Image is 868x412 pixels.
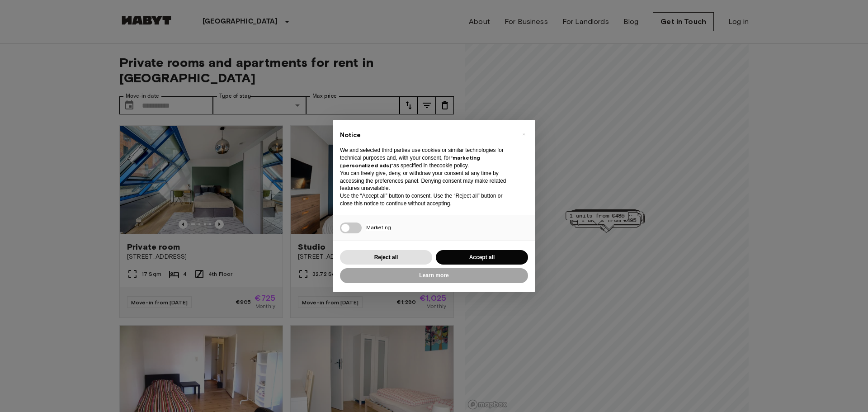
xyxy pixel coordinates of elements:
a: cookie policy [437,162,467,169]
button: Learn more [340,268,528,283]
p: You can freely give, deny, or withdraw your consent at any time by accessing the preferences pane... [340,170,514,192]
button: Accept all [436,250,528,265]
span: Marketing [366,224,391,231]
p: We and selected third parties use cookies or similar technologies for technical purposes and, wit... [340,147,514,169]
span: × [522,129,525,140]
p: Use the “Accept all” button to consent. Use the “Reject all” button or close this notice to conti... [340,192,514,208]
button: Close this notice [516,127,531,142]
h2: Notice [340,131,514,140]
button: Reject all [340,250,432,265]
strong: “marketing (personalized ads)” [340,154,480,169]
